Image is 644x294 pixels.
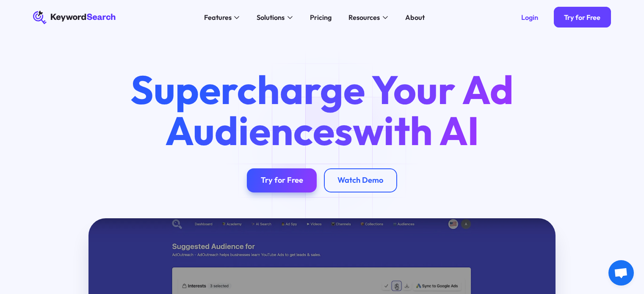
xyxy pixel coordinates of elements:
span: with AI [353,105,479,155]
a: About [400,11,430,25]
a: Login [511,7,548,27]
div: Try for Free [261,176,303,185]
div: Open chat [608,260,634,286]
div: Pricing [310,12,332,23]
div: Solutions [257,12,285,23]
a: Pricing [304,11,337,25]
div: Try for Free [564,13,600,22]
div: Login [521,13,538,22]
div: About [405,12,425,23]
a: Try for Free [554,7,611,27]
div: Resources [348,12,380,23]
div: Features [204,12,232,23]
a: Try for Free [247,168,317,192]
div: Watch Demo [337,176,383,185]
h1: Supercharge Your Ad Audiences [114,69,529,151]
